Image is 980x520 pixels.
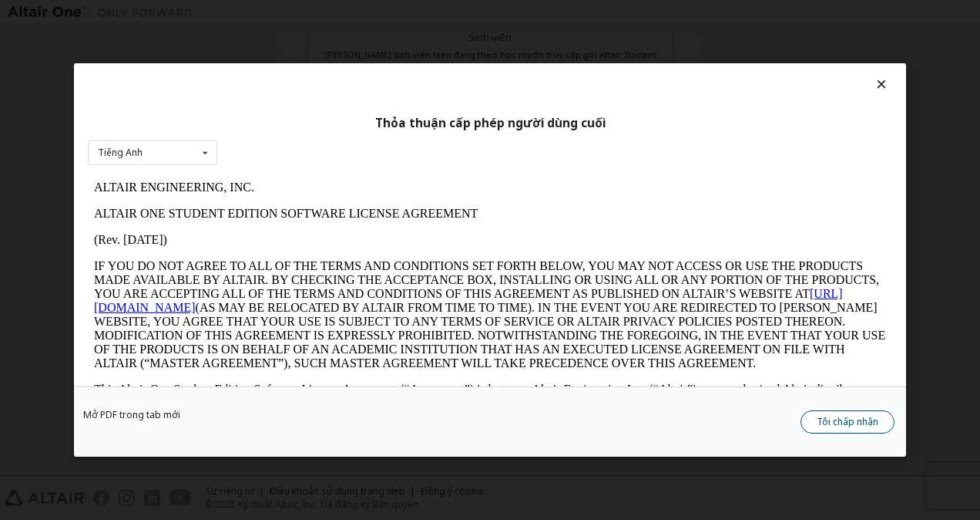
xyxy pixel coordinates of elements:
p: This Altair One Student Edition Software License Agreement (“Agreement”) is between Altair Engine... [6,208,798,264]
a: [URL][DOMAIN_NAME] [6,113,755,140]
div: Tiếng Anh [98,148,143,157]
p: (Rev. [DATE]) [6,59,798,73]
div: Thỏa thuận cấp phép người dùng cuối [88,116,892,131]
button: Tôi chấp nhận [800,410,894,434]
p: ALTAIR ENGINEERING, INC. [6,6,798,20]
p: ALTAIR ONE STUDENT EDITION SOFTWARE LICENSE AGREEMENT [6,32,798,46]
a: Mở PDF trong tab mới [83,410,180,420]
p: IF YOU DO NOT AGREE TO ALL OF THE TERMS AND CONDITIONS SET FORTH BELOW, YOU MAY NOT ACCESS OR USE... [6,85,798,196]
